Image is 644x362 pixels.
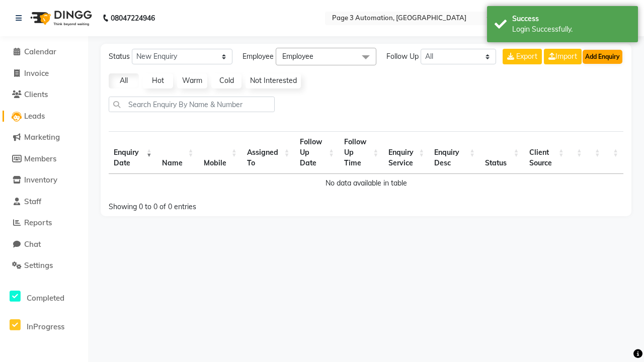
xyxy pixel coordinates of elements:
[24,47,56,56] span: Calendar
[109,174,623,193] td: No data available in table
[516,52,537,61] span: Export
[3,132,86,143] a: Marketing
[157,131,199,174] th: Name: activate to sort column ascending
[3,89,86,101] a: Clients
[524,131,569,174] th: Client Source: activate to sort column ascending
[429,131,480,174] th: Enquiry Desc: activate to sort column ascending
[26,4,95,32] img: logo
[512,24,630,35] div: Login Successfully.
[3,46,86,58] a: Calendar
[177,73,207,88] a: Warm
[111,4,155,32] b: 08047224946
[3,196,86,208] a: Staff
[3,260,86,271] a: Settings
[3,111,86,122] a: Leads
[27,293,64,303] span: Completed
[3,153,86,165] a: Members
[109,97,275,112] input: Search Enquiry By Name & Number
[480,131,524,174] th: Status: activate to sort column ascending
[386,51,419,62] span: Follow Up
[109,196,314,212] div: Showing 0 to 0 of 0 entries
[339,131,383,174] th: Follow Up Time : activate to sort column ascending
[109,73,139,88] a: All
[24,154,56,163] span: Members
[282,52,313,61] span: Employee
[242,131,295,174] th: Assigned To : activate to sort column ascending
[512,14,630,24] div: Success
[3,174,86,186] a: Inventory
[544,49,582,64] a: Import
[24,197,41,206] span: Staff
[143,73,173,88] a: Hot
[587,131,605,174] th: : activate to sort column ascending
[24,132,60,142] span: Marketing
[24,68,49,78] span: Invoice
[24,111,45,121] span: Leads
[246,73,301,88] a: Not Interested
[295,131,339,174] th: Follow Up Date: activate to sort column ascending
[583,50,622,64] button: Add Enquiry
[383,131,429,174] th: Enquiry Service : activate to sort column ascending
[3,217,86,229] a: Reports
[243,51,274,62] span: Employee
[569,131,587,174] th: : activate to sort column ascending
[24,260,53,270] span: Settings
[605,131,623,174] th: : activate to sort column ascending
[27,322,64,331] span: InProgress
[24,175,57,185] span: Inventory
[503,49,542,64] button: Export
[199,131,242,174] th: Mobile : activate to sort column ascending
[109,51,130,62] span: Status
[3,239,86,250] a: Chat
[109,131,157,174] th: Enquiry Date: activate to sort column ascending
[24,218,52,227] span: Reports
[24,239,41,249] span: Chat
[3,68,86,79] a: Invoice
[24,89,48,99] span: Clients
[211,73,242,88] a: Cold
